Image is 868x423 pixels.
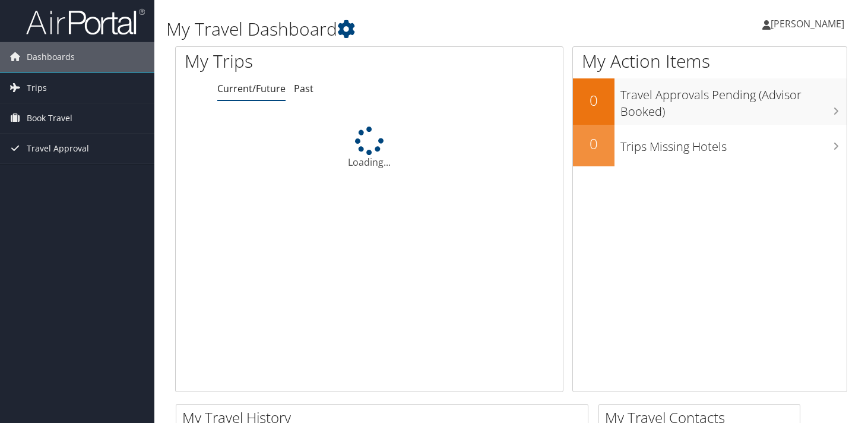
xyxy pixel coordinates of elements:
h2: 0 [573,90,614,111]
span: Book Travel [27,103,72,133]
h2: 0 [573,134,614,154]
a: Past [294,82,313,95]
span: Trips [27,73,47,103]
h1: My Action Items [573,49,847,74]
span: [PERSON_NAME] [771,17,844,30]
h3: Travel Approvals Pending (Advisor Booked) [620,81,847,120]
a: [PERSON_NAME] [762,6,856,42]
a: 0Travel Approvals Pending (Advisor Booked) [573,78,847,124]
div: Loading... [176,127,563,169]
span: Travel Approval [27,134,89,163]
a: Current/Future [217,82,286,95]
h1: My Trips [185,49,392,74]
h1: My Travel Dashboard [166,17,626,42]
span: Dashboards [27,42,75,72]
a: 0Trips Missing Hotels [573,125,847,166]
img: airportal-logo.png [26,8,145,36]
h3: Trips Missing Hotels [620,132,847,155]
